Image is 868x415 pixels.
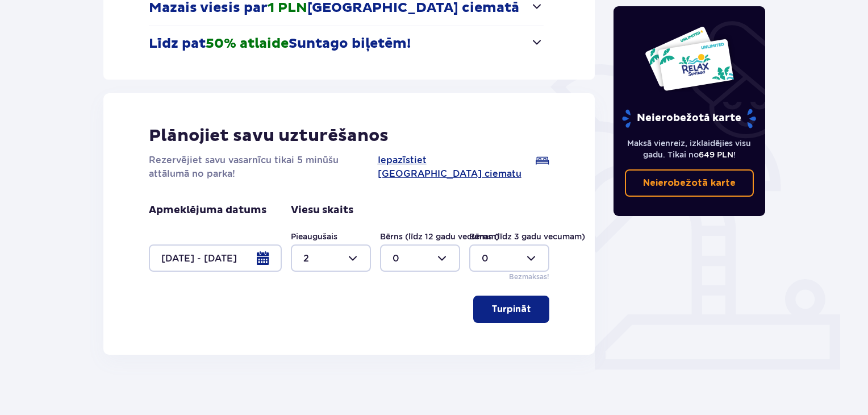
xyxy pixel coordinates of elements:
a: Iepazīstiet [GEOGRAPHIC_DATA] ciematu [378,153,533,181]
font: Bērns (līdz 3 gadu vecumam) [469,232,585,241]
font: Rezervējiet savu vasarnīcu tikai 5 minūšu attālumā no parka! [149,155,339,179]
font: 649 PLN [699,150,733,159]
font: Plānojiet savu uzturēšanos [149,125,389,146]
font: Iepazīstiet [GEOGRAPHIC_DATA] ciematu [378,155,521,179]
font: Apmeklējuma datums [149,204,266,217]
font: ! [733,150,736,159]
font: Turpināt [491,305,531,314]
font: Neierobežotā karte [637,111,741,125]
font: Viesu skaits [291,204,353,217]
button: Līdz pat50% atlaideSuntago biļetēm! [149,26,544,61]
font: Neierobežotā karte [643,179,736,188]
font: Bērns (līdz 12 gadu vecumam) [380,232,499,241]
font: Maksā vienreiz, izklaidējies visu gadu. Tikai no [627,139,751,159]
font: 50% atlaide [206,35,289,52]
img: Divas ieejas kartes uz Suntago ar vārdu "UNLIMITED RELAX" (NEIEROBEŽOTA ATPŪTA) uz balta fona, tr... [644,26,735,92]
font: Pieaugušais [291,232,337,241]
a: Neierobežotā karte [625,169,754,197]
font: Suntago biļetēm! [289,35,411,52]
font: Līdz pat [149,35,206,52]
button: Turpināt [473,296,549,323]
font: Bezmaksas! [509,272,549,281]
